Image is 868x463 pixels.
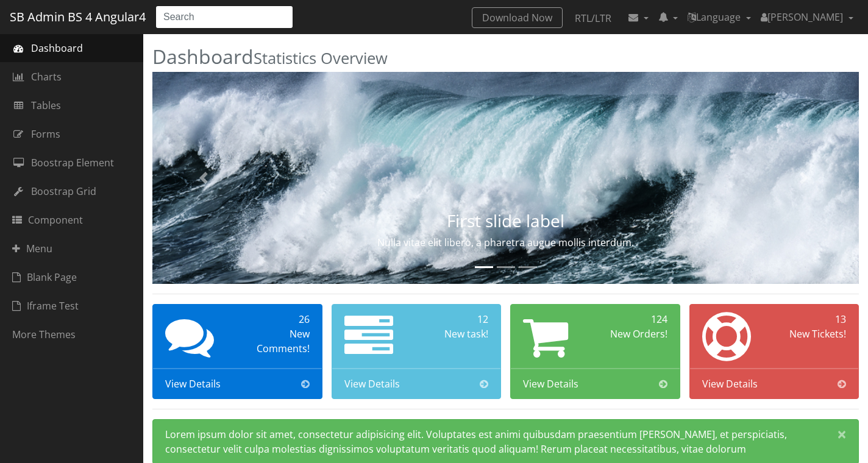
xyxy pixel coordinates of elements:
[600,312,667,327] div: 124
[155,5,293,29] input: Search
[838,426,846,442] span: ×
[165,376,221,391] span: View Details
[825,420,858,449] button: Close
[683,5,756,29] a: Language
[421,327,488,341] div: New task!
[600,327,667,341] div: New Orders!
[421,312,488,327] div: 12
[523,376,578,391] span: View Details
[565,7,621,29] a: RTL/LTR
[242,312,310,327] div: 26
[152,72,859,284] img: Random first slide
[254,48,388,69] small: Statistics Overview
[778,312,846,327] div: 13
[10,5,146,29] a: SB Admin BS 4 Angular4
[12,241,52,256] span: Menu
[242,327,310,356] div: New Comments!
[702,376,758,391] span: View Details
[152,46,859,67] h2: Dashboard
[258,211,753,230] h3: First slide label
[472,7,563,28] a: Download Now
[344,376,400,391] span: View Details
[756,5,858,29] a: [PERSON_NAME]
[778,327,846,341] div: New Tickets!
[258,235,753,250] p: Nulla vitae elit libero, a pharetra augue mollis interdum.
